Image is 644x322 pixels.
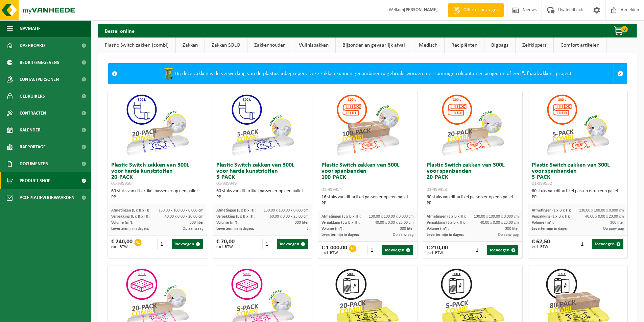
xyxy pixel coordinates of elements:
[474,215,519,219] span: 130.00 x 100.00 x 0.000 cm
[111,221,133,225] span: Volume (m³):
[445,38,484,53] a: Recipiënten
[321,215,361,219] span: Afmetingen (L x B x H):
[111,227,149,231] span: Levertermijn in dagen:
[532,162,624,187] h3: Plastic Switch zakken van 300L voor spanbanden 5-PACK
[487,245,518,255] button: Toevoegen
[369,215,414,219] span: 130.00 x 100.00 x 0.000 cm
[98,24,141,37] h2: Bestel online
[367,245,381,255] input: 1
[264,208,309,213] span: 130.00 x 100.00 x 0.000 cm
[532,194,624,200] div: PP
[111,188,204,200] div: 60 stuks van dit artikel passen er op een pallet
[480,221,519,225] span: 40.00 x 0.00 x 23.00 cm
[532,188,624,200] div: 60 stuks van dit artikel passen er op een pallet
[382,245,413,255] button: Toevoegen
[20,122,41,139] span: Kalender
[427,251,448,255] span: excl. BTW
[123,91,191,159] img: 01-999950
[216,227,254,231] span: Levertermijn in dagen:
[20,139,46,155] span: Rapportage
[427,200,519,206] div: PP
[462,7,500,14] span: Offerte aanvragen
[247,38,292,53] a: Zakkenhouder
[20,105,46,122] span: Contracten
[585,215,624,219] span: 40.00 x 0.00 x 23.00 cm
[532,221,554,225] span: Volume (m³):
[20,172,50,189] span: Product Shop
[321,187,342,192] span: 01-999954
[532,239,550,249] div: € 62,50
[270,215,309,219] span: 60.00 x 0.00 x 23.00 cm
[190,221,204,225] span: 300 liter
[111,215,149,219] span: Verpakking (L x B x H):
[621,26,628,32] span: 0
[20,20,41,37] span: Navigatie
[292,38,335,53] a: Vuilnisbakken
[111,239,133,249] div: € 240,00
[321,251,347,255] span: excl. BTW
[172,239,203,249] button: Toevoegen
[277,239,308,249] button: Toevoegen
[427,233,464,237] span: Levertermijn in dagen:
[375,221,414,225] span: 40.00 x 0.00 x 23.00 cm
[162,67,175,80] img: WB-0240-HPE-GN-50.png
[321,221,360,225] span: Verpakking (L x B x H):
[427,162,519,193] h3: Plastic Switch zakken van 300L voor spanbanden 20-PACK
[603,227,624,231] span: Op aanvraag
[111,194,204,200] div: PP
[121,64,614,84] div: Bij deze zakken is de verwerking van de plastics inbegrepen. Deze zakken kunnen gecombineerd gebr...
[157,239,171,249] input: 1
[336,38,412,53] a: Bijzonder en gevaarlijk afval
[183,227,204,231] span: Op aanvraag
[165,215,204,219] span: 40.00 x 0.00 x 20.00 cm
[554,38,606,53] a: Comfort artikelen
[532,215,570,219] span: Verpakking (L x B x H):
[473,245,486,255] input: 1
[610,221,624,225] span: 300 liter
[578,239,591,249] input: 1
[412,38,444,53] a: Medisch
[404,7,438,13] strong: [PERSON_NAME]
[98,38,175,53] a: Plastic Switch zakken (combi)
[427,245,448,255] div: € 210,00
[111,245,133,249] span: excl. BTW
[532,208,571,213] span: Afmetingen (L x B x H):
[20,189,74,206] span: Acceptatievoorwaarden
[20,155,48,172] span: Documenten
[427,227,449,231] span: Volume (m³):
[321,245,347,255] div: € 1 000,00
[295,221,309,225] span: 300 liter
[20,54,59,71] span: Bedrijfsgegevens
[532,227,569,231] span: Levertermijn in dagen:
[216,239,235,249] div: € 70,00
[20,71,59,88] span: Contactpersonen
[532,181,552,186] span: 01-999952
[111,208,150,213] span: Afmetingen (L x B x H):
[448,3,504,17] a: Offerte aanvragen
[592,239,623,249] button: Toevoegen
[603,24,637,38] button: 0
[393,233,414,237] span: Op aanvraag
[334,91,401,159] img: 01-999954
[321,227,343,231] span: Volume (m³):
[505,227,519,231] span: 300 liter
[516,38,553,53] a: Zelfkippers
[400,227,414,231] span: 300 liter
[176,38,205,53] a: Zakken
[427,194,519,206] div: 60 stuks van dit artikel passen er op een pallet
[20,37,45,54] span: Dashboard
[439,91,506,159] img: 01-999953
[307,227,309,231] span: 3
[544,91,612,159] img: 01-999952
[216,215,255,219] span: Verpakking (L x B x H):
[579,208,624,213] span: 130.00 x 100.00 x 0.000 cm
[111,181,132,186] span: 01-999950
[321,200,414,206] div: PP
[262,239,276,249] input: 1
[216,194,309,200] div: PP
[216,208,256,213] span: Afmetingen (L x B x H):
[321,233,359,237] span: Levertermijn in dagen:
[532,245,550,249] span: excl. BTW
[216,221,238,225] span: Volume (m³):
[216,181,237,186] span: 01-999949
